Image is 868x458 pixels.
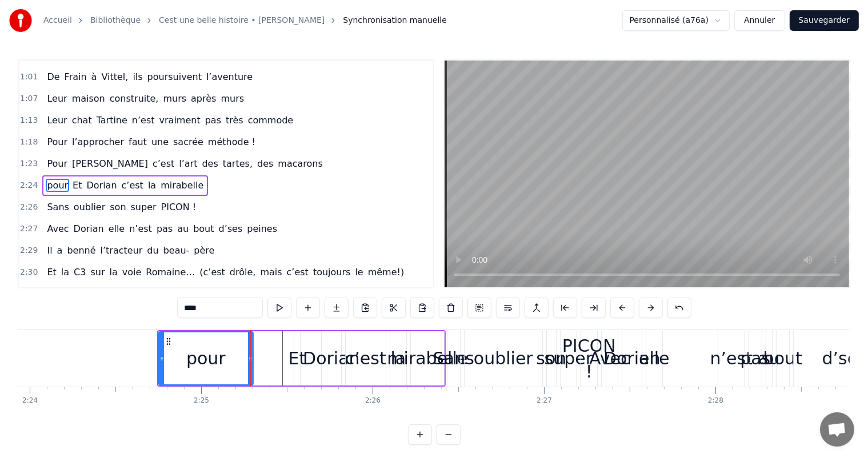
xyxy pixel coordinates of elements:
[56,244,64,257] span: a
[790,10,859,31] button: Sauvegarder
[131,70,143,83] span: ils
[86,179,118,192] span: Dorian
[46,114,68,127] span: Leur
[89,266,106,279] span: sur
[536,345,566,371] div: son
[121,179,145,192] span: c’est
[151,157,175,170] span: c’est
[708,396,723,405] div: 2:28
[198,266,226,279] span: (c’est
[46,135,69,148] span: Pour
[545,345,593,371] div: super
[71,114,93,127] span: chat
[20,223,38,235] span: 2:27
[433,345,474,371] div: Sans
[820,412,854,447] a: Ouvrir le chat
[159,179,205,192] span: mirabelle
[46,92,68,105] span: Leur
[107,222,126,235] span: elle
[150,135,170,148] span: une
[121,266,143,279] span: voie
[20,136,38,148] span: 1:18
[71,135,125,148] span: l’approcher
[20,245,38,256] span: 2:29
[178,157,198,170] span: l’art
[100,70,129,83] span: Vittel,
[90,15,141,26] a: Bibliothèque
[20,115,38,126] span: 1:13
[176,222,190,235] span: au
[146,244,159,257] span: du
[158,114,202,127] span: vraiment
[277,157,323,170] span: macarons
[758,345,779,371] div: au
[186,345,226,371] div: pour
[95,114,129,127] span: Tartine
[71,179,83,192] span: Et
[537,396,552,405] div: 2:27
[172,135,205,148] span: sacrée
[345,345,386,371] div: c’est
[365,396,381,405] div: 2:26
[90,70,98,83] span: à
[145,266,196,279] span: Romaine…
[387,345,467,371] div: mirabelle
[562,333,616,384] div: PICON !
[66,244,97,257] span: benné
[109,92,160,105] span: construite,
[603,345,661,371] div: Dorian
[312,266,352,279] span: toujours
[46,244,53,257] span: Il
[219,92,245,105] span: murs
[289,345,306,371] div: Et
[73,222,105,235] span: Dorian
[303,345,360,371] div: Dorian
[247,114,295,127] span: commode
[20,158,38,170] span: 1:23
[192,222,215,235] span: bout
[109,200,127,214] span: son
[9,9,32,32] img: youka
[20,180,38,191] span: 2:24
[60,266,70,279] span: la
[131,114,156,127] span: n’est
[46,179,69,192] span: pour
[367,266,406,279] span: même!)
[20,71,38,83] span: 1:01
[822,345,867,371] div: d’ses
[22,396,38,405] div: 2:24
[201,157,219,170] span: des
[46,200,70,214] span: Sans
[46,70,61,83] span: De
[740,345,770,371] div: pas
[286,266,310,279] span: c’est
[246,222,278,235] span: peines
[43,15,72,26] a: Accueil
[160,200,198,214] span: PICON !
[159,15,325,26] a: Cest une belle histoire • [PERSON_NAME]
[229,266,257,279] span: drôle,
[589,345,630,371] div: Avec
[639,345,670,371] div: elle
[256,157,274,170] span: des
[147,179,157,192] span: la
[207,135,257,148] span: méthode !
[205,70,254,83] span: l’aventure
[763,345,802,371] div: bout
[63,70,88,83] span: Frain
[73,200,106,214] span: oublier
[162,92,187,105] span: murs
[99,244,144,257] span: l’tracteur
[46,222,70,235] span: Avec
[190,92,217,105] span: après
[71,92,106,105] span: maison
[128,222,153,235] span: n’est
[218,222,244,235] span: d’ses
[162,244,191,257] span: beau-
[20,267,38,278] span: 2:30
[474,345,533,371] div: oublier
[71,157,149,170] span: [PERSON_NAME]
[259,266,283,279] span: mais
[109,266,119,279] span: la
[204,114,222,127] span: pas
